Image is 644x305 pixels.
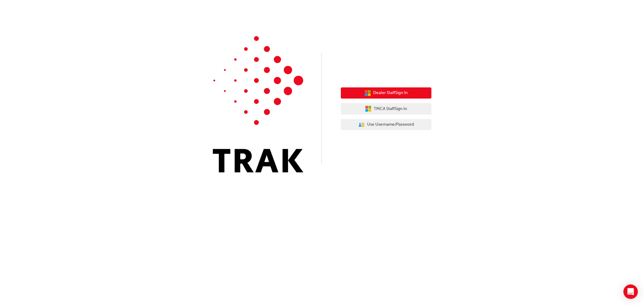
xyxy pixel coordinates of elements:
[373,90,408,96] span: Dealer Staff Sign In
[623,285,638,299] div: Open Intercom Messenger
[341,103,431,115] button: TMCA StaffSign In
[341,87,431,99] button: Dealer StaffSign In
[367,121,414,128] span: Use Username/Password
[374,105,407,112] span: TMCA Staff Sign In
[213,36,303,172] img: Trak
[341,119,431,130] button: Use Username/Password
